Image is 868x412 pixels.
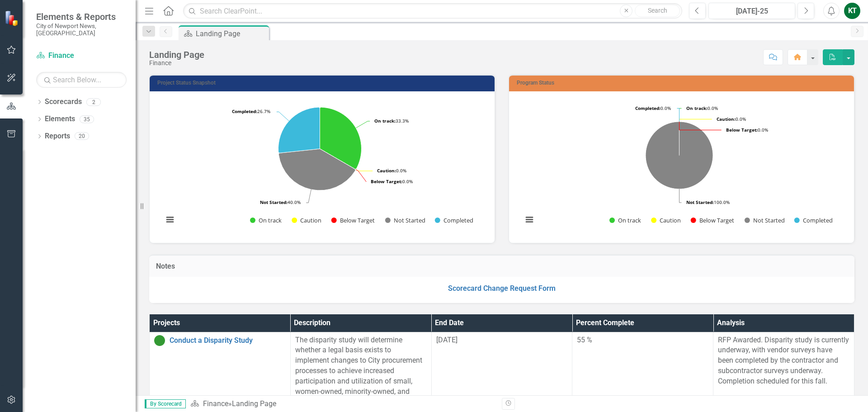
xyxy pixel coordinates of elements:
[183,3,682,19] input: Search ClearPoint...
[577,335,708,346] div: 55 %
[726,127,758,133] tspan: Below Target:
[635,105,660,111] tspan: Completed:
[518,98,845,234] div: Chart. Highcharts interactive chart.
[708,3,795,19] button: [DATE]-25
[523,213,536,226] button: View chart menu, Chart
[712,6,792,17] div: [DATE]-25
[646,122,713,189] path: Not Started, 3.
[635,5,680,17] button: Search
[292,216,321,224] button: Show Caution
[36,22,127,37] small: City of Newport News, [GEOGRAPHIC_DATA]
[45,97,82,107] a: Scorecards
[45,131,70,142] a: Reports
[394,216,425,224] text: Not Started
[149,50,204,60] div: Landing Page
[518,98,840,234] svg: Interactive chart
[377,167,396,174] tspan: Caution:
[448,284,556,293] a: Scorecard Change Request Form
[203,399,228,408] a: Finance
[371,178,402,185] tspan: Below Target:
[651,216,681,224] button: Show Caution
[149,60,204,66] div: Finance
[36,72,127,88] input: Search Below...
[145,399,186,408] span: By Scorecard
[517,80,849,86] h3: Program Status
[726,127,768,133] text: 0.0%
[36,51,127,61] a: Finance
[686,199,714,205] tspan: Not Started:
[794,216,833,224] button: Show Completed
[156,262,848,270] h3: Notes
[159,98,486,234] div: Chart. Highcharts interactive chart.
[196,28,267,39] div: Landing Page
[75,133,89,140] div: 20
[164,213,176,226] button: View chart menu, Chart
[80,115,94,123] div: 35
[717,116,746,122] text: 0.0%
[374,118,396,124] tspan: On track:
[157,80,490,86] h3: Project Status Snapshot
[5,10,20,26] img: ClearPoint Strategy
[635,105,671,111] text: 0.0%
[686,105,708,111] tspan: On track:
[278,107,320,153] path: Completed, 4.
[686,105,718,111] text: 0.0%
[154,335,165,346] img: On Target
[159,98,481,234] svg: Interactive chart
[648,7,667,14] span: Search
[844,3,860,19] button: KT
[45,114,75,124] a: Elements
[436,336,458,344] span: [DATE]
[691,216,735,224] button: Show Below Target
[385,216,425,224] button: Show Not Started
[377,167,406,174] text: 0.0%
[232,108,257,114] tspan: Completed:
[86,98,101,106] div: 2
[717,116,736,122] tspan: Caution:
[260,199,301,205] text: 40.0%
[260,199,288,205] tspan: Not Started:
[718,335,849,387] p: RFP Awarded. Disparity study is currently underway, with vendor surveys have been completed by th...
[232,108,270,114] text: 26.7%
[374,118,409,124] text: 33.3%
[686,199,730,205] text: 100.0%
[745,216,784,224] button: Show Not Started
[170,336,286,345] a: Conduct a Disparity Study
[371,178,413,185] text: 0.0%
[36,11,127,22] span: Elements & Reports
[278,149,355,190] path: Not Started, 6.
[320,107,361,169] path: On track, 5.
[753,216,785,224] text: Not Started
[609,216,641,224] button: Show On track
[435,216,473,224] button: Show Completed
[190,399,495,409] div: »
[250,216,282,224] button: Show On track
[331,216,375,224] button: Show Below Target
[232,399,276,408] div: Landing Page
